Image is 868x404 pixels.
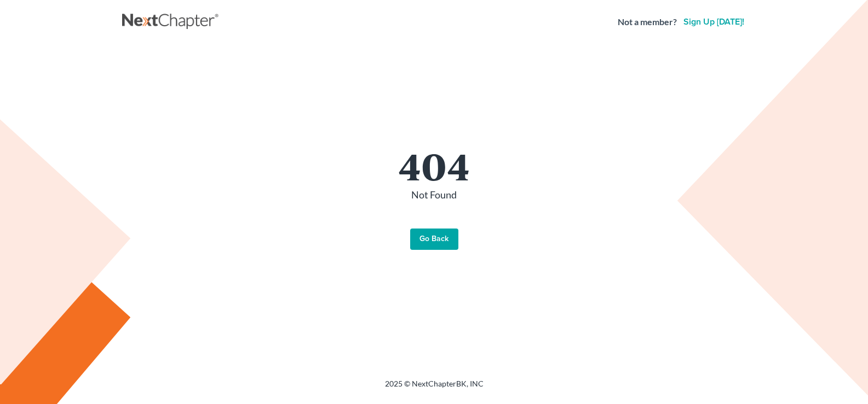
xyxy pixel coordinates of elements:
a: Go Back [410,229,458,250]
a: Sign up [DATE]! [681,17,746,26]
h1: 404 [133,147,735,184]
p: Not Found [133,188,735,202]
div: 2025 © NextChapterBK, INC [122,378,746,398]
strong: Not a member? [618,16,677,28]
